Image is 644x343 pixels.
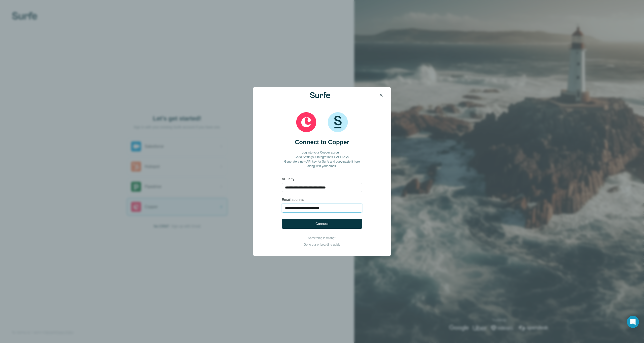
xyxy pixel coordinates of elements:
[282,219,362,229] button: Connect
[295,138,349,146] h2: Connect to Copper
[304,242,340,247] p: Go to our onboarding guide
[282,197,362,202] label: Email address
[282,176,362,181] label: API Key
[296,112,348,132] img: Copper and Surfe logos
[310,92,330,98] img: Surfe Logo
[315,221,329,226] span: Connect
[282,150,362,168] p: Log into your Copper account. Go to Settings > Integrations > API Keys. Generate a new API key fo...
[627,316,639,328] div: Open Intercom Messenger
[304,236,340,240] p: Something is wrong?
